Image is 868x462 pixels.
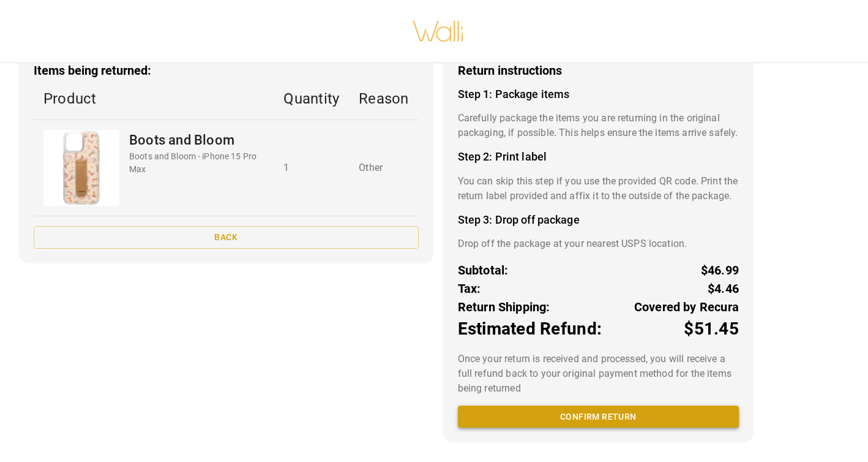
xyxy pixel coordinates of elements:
[458,88,739,101] h4: Step 1: Package items
[34,64,419,78] h3: Items being returned:
[458,150,739,164] h4: Step 2: Print label
[458,279,481,298] p: Tax:
[634,298,739,316] p: Covered by Recura
[43,88,264,110] p: Product
[412,5,465,58] img: walli-inc.myshopify.com
[458,406,739,428] button: Confirm return
[458,298,550,316] p: Return Shipping:
[359,161,408,175] p: Other
[458,213,739,227] h4: Step 3: Drop off package
[684,316,739,342] p: $51.45
[458,316,602,342] p: Estimated Refund:
[458,237,739,251] p: Drop off the package at your nearest USPS location.
[458,174,739,203] p: You can skip this step if you use the provided QR code. Print the return label provided and affix...
[129,130,264,150] p: Boots and Bloom
[458,261,509,279] p: Subtotal:
[701,261,739,279] p: $46.99
[129,150,264,176] p: Boots and Bloom - iPhone 15 Pro Max
[283,161,339,175] p: 1
[359,88,408,110] p: Reason
[283,88,339,110] p: Quantity
[708,279,739,298] p: $4.46
[458,111,739,140] p: Carefully package the items you are returning in the original packaging, if possible. This helps ...
[34,226,419,249] button: Back
[458,64,739,78] h3: Return instructions
[458,352,739,396] p: Once your return is received and processed, you will receive a full refund back to your original ...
